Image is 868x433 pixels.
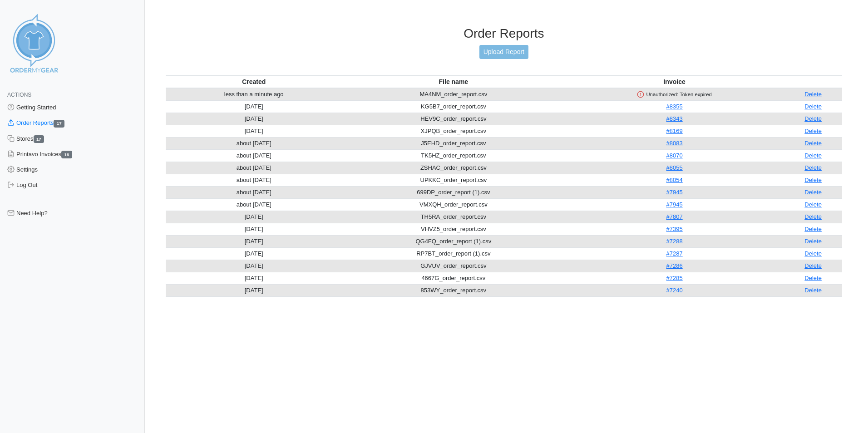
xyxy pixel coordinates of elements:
td: [DATE] [166,223,342,235]
a: #7945 [666,189,683,196]
a: Upload Report [479,45,528,59]
td: [DATE] [166,284,342,296]
a: Delete [804,250,822,257]
span: Actions [7,92,31,98]
td: 853WY_order_report.csv [342,284,565,296]
a: Delete [804,103,822,110]
a: #7286 [666,262,683,269]
a: #8355 [666,103,683,110]
td: about [DATE] [166,198,342,211]
td: TH5RA_order_report.csv [342,211,565,223]
span: 16 [61,151,72,158]
td: J5EHD_order_report.csv [342,137,565,149]
td: RP7BT_order_report (1).csv [342,247,565,260]
td: XJPQB_order_report.csv [342,125,565,137]
td: 699DP_order_report (1).csv [342,186,565,198]
a: #8055 [666,164,683,171]
td: KG5B7_order_report.csv [342,100,565,113]
a: Delete [804,189,822,196]
td: about [DATE] [166,162,342,174]
a: #7807 [666,213,683,220]
a: Delete [804,128,822,134]
th: Invoice [565,75,784,88]
td: [DATE] [166,211,342,223]
td: [DATE] [166,260,342,272]
a: #8169 [666,128,683,134]
td: about [DATE] [166,137,342,149]
span: 17 [34,135,44,143]
td: [DATE] [166,125,342,137]
a: #7945 [666,201,683,208]
a: Delete [804,201,822,208]
a: #7240 [666,287,683,294]
h3: Order Reports [166,26,842,41]
a: Delete [804,152,822,159]
span: 17 [54,120,64,128]
a: Delete [804,275,822,281]
td: 4667G_order_report.csv [342,272,565,284]
td: about [DATE] [166,174,342,186]
a: Delete [804,213,822,220]
a: #8083 [666,140,683,147]
td: VMXQH_order_report.csv [342,198,565,211]
a: Delete [804,164,822,171]
a: #8054 [666,177,683,183]
td: GJVUV_order_report.csv [342,260,565,272]
a: #7395 [666,226,683,232]
td: about [DATE] [166,149,342,162]
td: about [DATE] [166,186,342,198]
td: [DATE] [166,100,342,113]
a: #8343 [666,115,683,122]
th: File name [342,75,565,88]
a: #8070 [666,152,683,159]
a: Delete [804,140,822,147]
td: less than a minute ago [166,88,342,101]
td: [DATE] [166,247,342,260]
a: Delete [804,238,822,245]
td: [DATE] [166,113,342,125]
a: Delete [804,177,822,183]
div: Unauthorized: Token expired [567,90,782,98]
td: ZSHAC_order_report.csv [342,162,565,174]
td: MA4NM_order_report.csv [342,88,565,101]
td: [DATE] [166,235,342,247]
a: Delete [804,262,822,269]
a: Delete [804,91,822,98]
td: [DATE] [166,272,342,284]
a: #7285 [666,275,683,281]
th: Created [166,75,342,88]
a: #7287 [666,250,683,257]
td: TK5HZ_order_report.csv [342,149,565,162]
a: Delete [804,115,822,122]
td: HEV9C_order_report.csv [342,113,565,125]
a: #7288 [666,238,683,245]
a: Delete [804,226,822,232]
td: UPKKC_order_report.csv [342,174,565,186]
td: QG4FQ_order_report (1).csv [342,235,565,247]
td: VHVZ5_order_report.csv [342,223,565,235]
a: Delete [804,287,822,294]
